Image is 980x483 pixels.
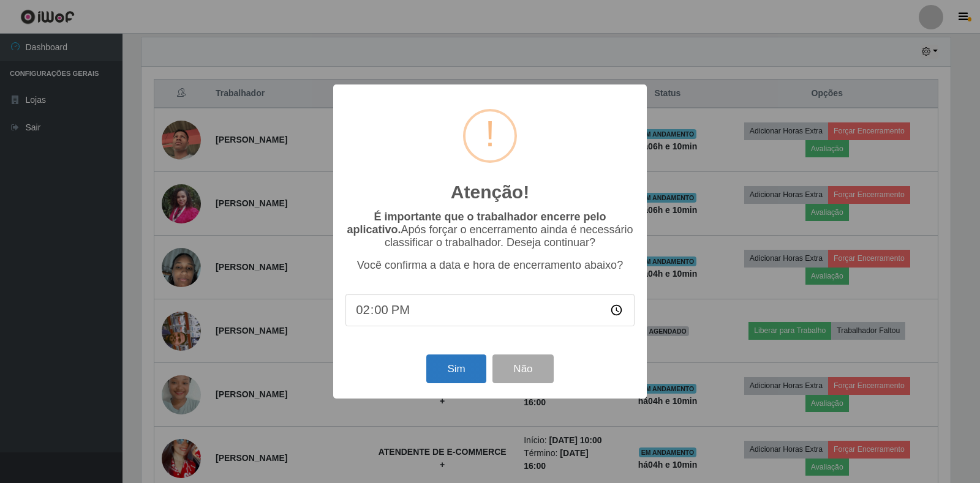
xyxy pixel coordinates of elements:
[345,259,635,272] p: Você confirma a data e hora de encerramento abaixo?
[347,211,606,236] b: É importante que o trabalhador encerre pelo aplicativo.
[426,354,486,383] button: Sim
[451,181,529,203] h2: Atenção!
[345,211,635,249] p: Após forçar o encerramento ainda é necessário classificar o trabalhador. Deseja continuar?
[492,354,553,383] button: Não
